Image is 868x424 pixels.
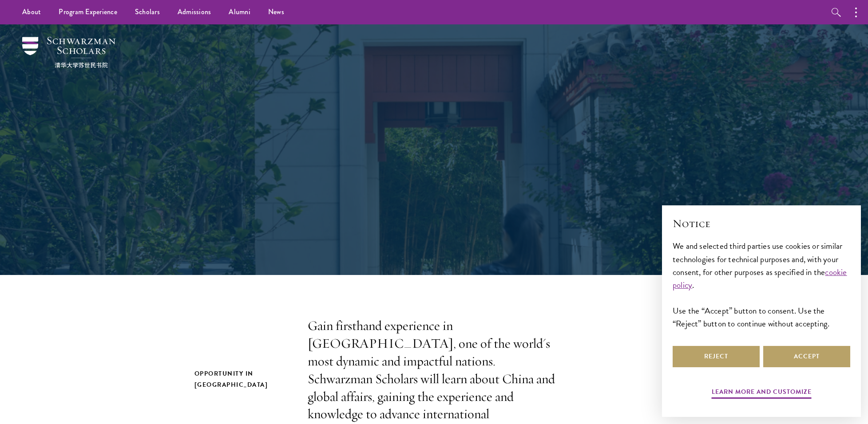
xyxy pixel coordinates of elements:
[673,266,847,291] a: cookie policy
[712,386,812,400] button: Learn more and customize
[673,216,850,231] h2: Notice
[673,346,760,367] button: Reject
[194,368,290,390] h2: Opportunity in [GEOGRAPHIC_DATA]
[22,37,115,68] img: Schwarzman Scholars
[673,239,850,330] div: We and selected third parties use cookies or similar technologies for technical purposes and, wit...
[763,346,850,367] button: Accept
